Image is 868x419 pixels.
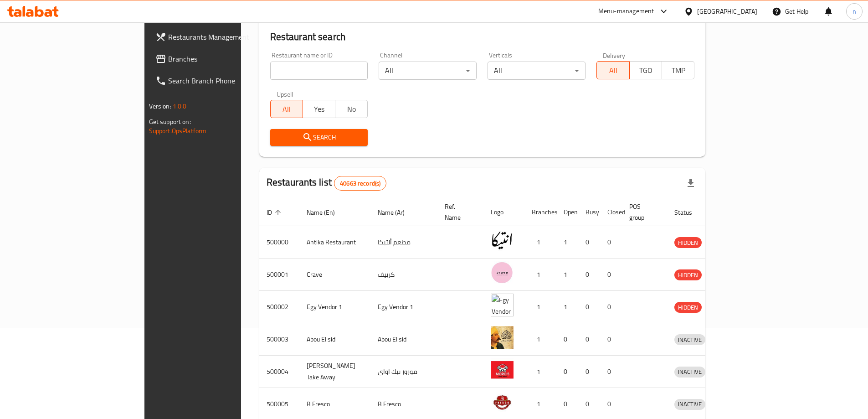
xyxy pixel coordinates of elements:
[674,302,702,313] span: HIDDEN
[556,291,578,323] td: 1
[524,226,556,259] td: 1
[600,291,622,323] td: 0
[662,61,694,79] button: TMP
[491,326,514,349] img: Abou El sid
[488,62,586,80] div: All
[483,198,524,226] th: Logo
[601,64,626,77] span: All
[491,261,514,284] img: Crave
[629,201,656,223] span: POS group
[274,103,299,116] span: All
[370,323,437,356] td: Abou El sid
[303,100,335,118] button: Yes
[445,201,473,223] span: Ref. Name
[666,64,691,77] span: TMP
[524,356,556,388] td: 1
[633,64,658,77] span: TGO
[334,179,386,188] span: 40663 record(s)
[270,30,695,44] h2: Restaurant search
[168,75,282,86] span: Search Branch Phone
[370,356,437,388] td: موروز تيك اواي
[600,259,622,291] td: 0
[277,91,293,97] label: Upsell
[307,103,332,116] span: Yes
[578,291,600,323] td: 0
[674,207,704,218] span: Status
[299,323,370,356] td: Abou El sid
[149,125,207,137] a: Support.OpsPlatform
[578,356,600,388] td: 0
[853,6,856,16] span: n
[578,259,600,291] td: 0
[556,259,578,291] td: 1
[556,226,578,259] td: 1
[578,198,600,226] th: Busy
[148,70,289,92] a: Search Branch Phone
[600,323,622,356] td: 0
[674,399,705,410] div: INACTIVE
[270,100,303,118] button: All
[299,291,370,323] td: Egy Vendor 1
[578,323,600,356] td: 0
[491,294,514,316] img: Egy Vendor 1
[524,291,556,323] td: 1
[168,53,282,64] span: Branches
[603,52,626,58] label: Delivery
[697,6,757,16] div: [GEOGRAPHIC_DATA]
[339,103,364,116] span: No
[674,399,705,409] span: INACTIVE
[674,334,705,345] div: INACTIVE
[674,367,705,377] span: INACTIVE
[524,323,556,356] td: 1
[491,358,514,381] img: Moro's Take Away
[148,26,289,48] a: Restaurants Management
[267,176,387,191] h2: Restaurants list
[598,6,654,17] div: Menu-management
[149,116,191,128] span: Get support on:
[600,356,622,388] td: 0
[524,198,556,226] th: Branches
[299,226,370,259] td: Antika Restaurant
[149,100,171,112] span: Version:
[556,198,578,226] th: Open
[299,259,370,291] td: Crave
[379,62,477,80] div: All
[556,356,578,388] td: 0
[173,100,187,112] span: 1.0.0
[600,226,622,259] td: 0
[674,270,702,280] span: HIDDEN
[378,207,416,218] span: Name (Ar)
[578,226,600,259] td: 0
[674,335,705,345] span: INACTIVE
[596,61,629,79] button: All
[629,61,662,79] button: TGO
[277,132,361,143] span: Search
[674,238,702,248] span: HIDDEN
[299,356,370,388] td: [PERSON_NAME] Take Away
[370,259,437,291] td: كرييف
[148,48,289,70] a: Branches
[270,129,368,146] button: Search
[524,259,556,291] td: 1
[370,291,437,323] td: Egy Vendor 1
[600,198,622,226] th: Closed
[267,207,284,218] span: ID
[334,176,386,191] div: Total records count
[491,391,514,414] img: B Fresco
[270,62,368,80] input: Search for restaurant name or ID..
[674,237,702,248] div: HIDDEN
[491,229,514,252] img: Antika Restaurant
[370,226,437,259] td: مطعم أنتيكا
[335,100,368,118] button: No
[674,269,702,280] div: HIDDEN
[168,31,282,42] span: Restaurants Management
[556,323,578,356] td: 0
[680,172,702,194] div: Export file
[307,207,347,218] span: Name (En)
